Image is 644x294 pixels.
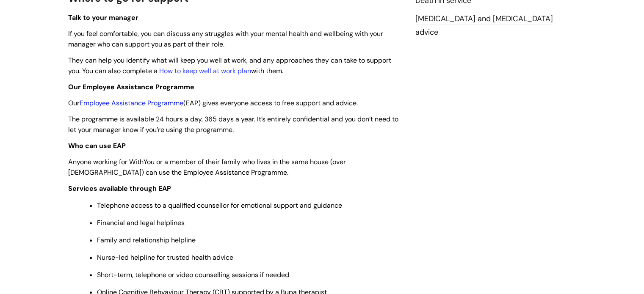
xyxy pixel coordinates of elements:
[68,99,358,107] span: Our (EAP) gives everyone access to free support and advice.
[97,236,196,245] span: Family and relationship helpline
[97,253,233,262] span: Nurse-led helpline for trusted health advice
[68,13,138,22] span: Talk to your manager
[68,29,383,49] span: If you feel comfortable, you can discuss any struggles with your mental health and wellbeing with...
[97,270,289,279] span: Short-term, telephone or video counselling sessions if needed
[68,141,126,150] strong: Who can use EAP
[80,99,183,107] a: Employee Assistance Programme
[68,184,171,193] strong: Services available through EAP
[68,82,194,91] span: Our Employee Assistance Programme
[97,218,185,227] span: Financial and legal helplines
[415,14,553,38] a: [MEDICAL_DATA] and [MEDICAL_DATA] advice
[97,201,342,210] span: Telephone access to a qualified counsellor for emotional support and guidance
[68,56,391,75] span: They can help you identify what will keep you well at work, and any approaches they can take to s...
[159,66,251,75] a: How to keep well at work plan
[251,66,283,75] span: with them.
[68,157,346,177] span: Anyone working for WithYou or a member of their family who lives in the same house (over [DEMOGRA...
[68,115,398,134] span: The programme is available 24 hours a day, 365 days a year. It’s entirely confidential and you do...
